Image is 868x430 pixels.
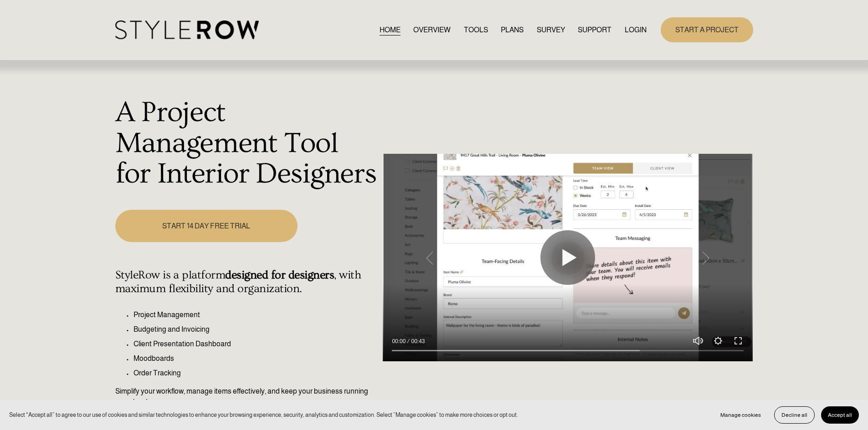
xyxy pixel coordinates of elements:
[828,412,852,418] span: Accept all
[578,25,611,35] span: SUPPORT
[720,412,761,418] span: Manage cookies
[540,230,595,285] button: Play
[537,24,565,36] a: SURVEY
[392,348,744,354] input: Seek
[625,24,647,36] a: LOGIN
[134,368,378,379] p: Order Tracking
[413,24,451,36] a: OVERVIEW
[661,17,753,42] a: START A PROJECT
[134,309,378,320] p: Project Management
[134,324,378,335] p: Budgeting and Invoicing
[380,24,401,36] a: HOME
[9,410,518,419] p: Select “Accept all” to agree to our use of cookies and similar technologies to enhance your brows...
[115,386,378,408] p: Simplify your workflow, manage items effectively, and keep your business running seamlessly.
[464,24,488,36] a: TOOLS
[714,406,768,424] button: Manage cookies
[578,24,611,36] a: folder dropdown
[781,412,807,418] span: Decline all
[225,268,334,282] strong: designed for designers
[501,24,524,36] a: PLANS
[115,97,378,190] h1: A Project Management Tool for Interior Designers
[392,337,408,346] div: Current time
[774,406,815,424] button: Decline all
[408,337,427,346] div: Duration
[134,339,378,349] p: Client Presentation Dashboard
[134,353,378,364] p: Moodboards
[115,210,298,242] a: START 14 DAY FREE TRIAL
[115,20,259,39] img: StyleRow
[115,268,378,296] h4: StyleRow is a platform , with maximum flexibility and organization.
[821,406,859,424] button: Accept all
